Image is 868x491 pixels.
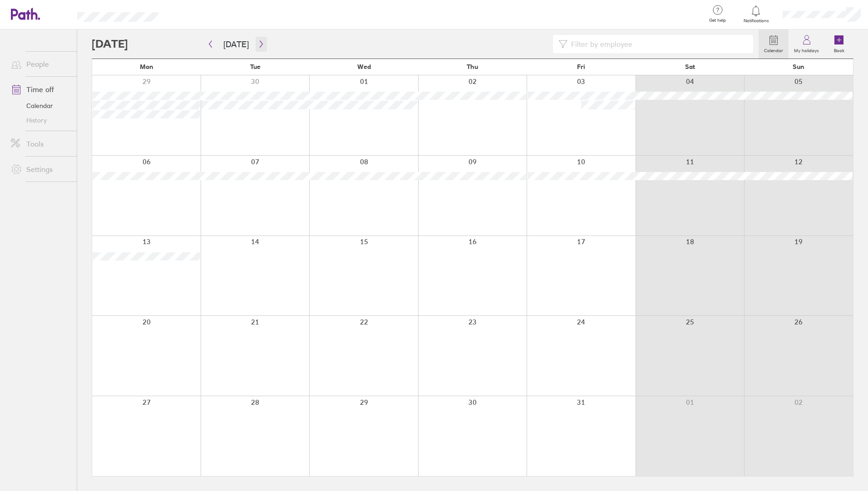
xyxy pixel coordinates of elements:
a: Notifications [741,5,771,24]
a: People [4,55,77,73]
a: Book [824,29,853,59]
a: History [4,113,77,128]
a: Tools [4,135,77,153]
a: Calendar [4,98,77,113]
a: Settings [4,160,77,178]
span: Get help [703,18,732,23]
label: My holidays [789,45,824,54]
a: Time off [4,80,77,98]
span: Tue [250,63,261,70]
label: Calendar [759,45,789,54]
span: Wed [357,63,371,70]
label: Book [829,45,850,54]
span: Sat [685,63,695,70]
span: Thu [467,63,478,70]
span: Sun [793,63,804,70]
input: Filter by employee [567,35,748,53]
span: Notifications [741,18,771,24]
span: Fri [577,63,585,70]
a: My holidays [789,29,824,59]
button: [DATE] [216,37,256,52]
span: Mon [140,63,153,70]
a: Calendar [759,29,789,59]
